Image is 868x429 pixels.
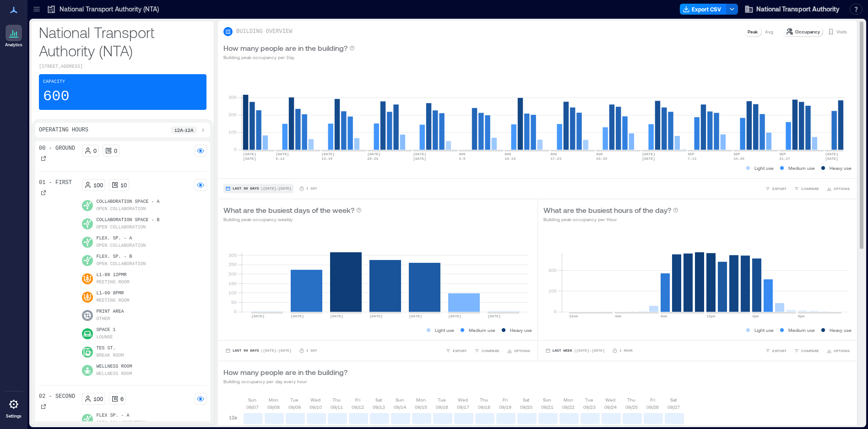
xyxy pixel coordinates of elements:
[583,403,596,411] p: 09/23
[505,152,511,156] text: AUG
[93,181,103,189] p: 100
[310,396,320,403] p: Wed
[290,396,298,403] p: Tue
[830,326,852,334] p: Heavy use
[415,403,427,411] p: 09/15
[223,378,347,385] p: Building occupancy per day every hour
[596,157,607,161] text: 24-30
[97,242,146,250] p: Open Collaboration
[228,290,237,295] tspan: 100
[543,346,607,355] button: Last Week |[DATE]-[DATE]
[792,346,821,355] button: COMPARE
[223,367,347,378] p: How many people are in the building?
[503,396,508,403] p: Fri
[39,126,88,134] p: Operating Hours
[39,179,72,186] p: 01 - First
[228,94,237,100] tspan: 300
[836,28,847,35] p: Visits
[93,147,97,154] p: 0
[798,314,805,318] text: 8pm
[733,157,744,161] text: 14-20
[97,412,146,419] p: Flex Sp. - A
[228,252,237,258] tspan: 300
[523,396,529,403] p: Sat
[548,288,556,293] tspan: 100
[438,396,446,403] p: Tue
[562,403,575,411] p: 09/22
[97,326,116,334] p: Space 1
[373,403,385,411] p: 09/13
[605,396,615,403] p: Wed
[413,157,426,161] text: [DATE]
[97,363,132,370] p: Wellness Room
[413,152,426,156] text: [DATE]
[505,157,515,161] text: 10-16
[627,396,635,403] p: Thu
[97,217,160,224] p: Collaboration Space - B
[5,42,22,48] p: Analytics
[688,157,696,161] text: 7-13
[97,279,130,286] p: Meeting Room
[448,314,461,318] text: [DATE]
[469,326,495,334] p: Medium use
[825,346,852,355] button: OPTIONS
[39,145,75,152] p: 00 - Ground
[409,314,422,318] text: [DATE]
[650,396,655,403] p: Fri
[706,314,715,318] text: 12pm
[763,184,788,193] button: EXPORT
[436,403,448,411] p: 09/16
[756,5,840,14] span: National Transport Authority
[752,314,759,318] text: 4pm
[688,152,694,156] text: SEP
[548,267,556,273] tspan: 200
[457,403,469,411] p: 09/17
[772,186,787,191] span: EXPORT
[825,157,838,161] text: [DATE]
[229,414,237,421] p: 12a
[453,348,467,353] span: EXPORT
[834,186,850,191] span: OPTIONS
[825,152,838,156] text: [DATE]
[742,2,842,16] button: National Transport Authority
[619,348,633,353] p: 1 Hour
[779,157,790,161] text: 21-27
[97,345,124,352] p: Tes St.
[97,198,160,206] p: Collaboration Space - A
[330,314,343,318] text: [DATE]
[763,346,788,355] button: EXPORT
[596,152,603,156] text: AUG
[246,403,259,411] p: 09/07
[97,261,146,268] p: Open Collaboration
[97,370,132,378] p: Wellness Room
[795,28,820,35] p: Occupancy
[97,419,146,427] p: Open Collaboration
[3,393,25,422] a: Settings
[661,314,667,318] text: 8am
[788,164,815,172] p: Medium use
[394,403,406,411] p: 09/14
[276,152,289,156] text: [DATE]
[352,403,364,411] p: 09/12
[369,314,383,318] text: [DATE]
[543,396,551,403] p: Sun
[97,206,146,213] p: Open Collaboration
[39,23,206,60] p: National Transport Authority (NTA)
[834,348,850,353] span: OPTIONS
[243,157,256,161] text: [DATE]
[228,112,237,117] tspan: 200
[97,224,146,231] p: Open Collaboration
[396,396,404,403] p: Sun
[754,326,774,334] p: Light use
[367,157,378,161] text: 20-26
[332,396,341,403] p: Thu
[514,348,530,353] span: OPTIONS
[6,413,22,419] p: Settings
[228,271,237,277] tspan: 200
[765,28,773,35] p: Avg
[748,28,758,35] p: Peak
[228,281,237,286] tspan: 150
[223,205,354,216] p: What are the busiest days of the week?
[541,403,553,411] p: 09/21
[482,348,499,353] span: COMPARE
